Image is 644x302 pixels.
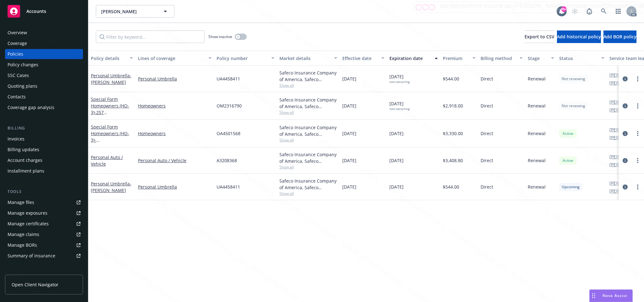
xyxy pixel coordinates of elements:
[561,6,567,12] div: 99+
[5,229,83,239] a: Manage claims
[440,51,478,66] button: Premium
[208,34,232,39] span: Show inactive
[8,197,34,207] div: Manage files
[12,281,58,288] span: Open Client Navigator
[279,137,337,143] span: Show all
[5,28,83,38] a: Overview
[481,102,493,109] span: Direct
[342,184,356,190] span: [DATE]
[389,73,410,84] span: [DATE]
[340,51,387,66] button: Effective date
[528,157,546,164] span: Renewal
[5,251,83,261] a: Summary of insurance
[621,157,629,164] a: circleInformation
[481,184,493,190] span: Direct
[443,102,463,109] span: $2,918.00
[279,110,337,115] span: Show all
[8,219,49,229] div: Manage certificates
[279,178,337,191] div: Safeco Insurance Company of America, Safeco Insurance (Liberty Mutual)
[478,51,525,66] button: Billing method
[557,30,601,43] button: Add historical policy
[481,130,493,137] span: Direct
[8,208,47,218] div: Manage exposures
[525,34,554,40] span: Export to CSV
[621,130,629,137] a: circleInformation
[342,130,356,137] span: [DATE]
[562,76,585,82] span: Not renewing
[634,183,641,191] a: more
[443,55,469,62] div: Premium
[443,130,463,137] span: $3,330.00
[590,290,597,302] div: Drag to move
[214,51,277,66] button: Policy number
[8,155,42,165] div: Account charges
[634,130,641,137] a: more
[557,51,607,66] button: Status
[559,55,597,62] div: Status
[389,157,404,164] span: [DATE]
[8,134,25,144] div: Invoices
[528,130,546,137] span: Renewal
[8,49,23,59] div: Policies
[5,60,83,70] a: Policy changes
[8,60,38,70] div: Policy changes
[5,197,83,207] a: Manage files
[481,157,493,164] span: Direct
[217,75,240,82] span: UA4458411
[5,240,83,250] a: Manage BORs
[8,229,39,239] div: Manage claims
[8,92,26,102] div: Contacts
[583,5,596,18] a: Report a Bug
[279,83,337,88] span: Show all
[443,75,459,82] span: $544.00
[342,75,356,82] span: [DATE]
[525,30,554,43] button: Export to CSV
[96,5,174,18] button: [PERSON_NAME]
[387,51,440,66] button: Expiration date
[5,189,83,195] div: Tools
[481,55,516,62] div: Billing method
[621,102,629,110] a: circleInformation
[342,157,356,164] span: [DATE]
[603,293,627,298] span: Nova Assist
[217,157,237,164] span: A3208368
[8,81,37,91] div: Quoting plans
[634,102,641,110] a: more
[342,55,377,62] div: Effective date
[279,96,337,110] div: Safeco Insurance Company of America, Safeco Insurance (Liberty Mutual)
[138,55,205,62] div: Lines of coverage
[528,75,546,82] span: Renewal
[279,124,337,137] div: Safeco Insurance Company of America, Safeco Insurance (Liberty Mutual)
[279,69,337,83] div: Safeco Insurance Company of America, Safeco Insurance (Liberty Mutual)
[528,102,546,109] span: Renewal
[91,124,131,156] a: Special Form Homeowners (HO-3)
[389,184,404,190] span: [DATE]
[279,55,330,62] div: Market details
[26,9,46,14] span: Accounts
[557,34,601,40] span: Add historical policy
[8,145,39,155] div: Billing updates
[91,73,131,85] a: Personal Umbrella
[279,164,337,170] span: Show all
[96,30,205,43] input: Filter by keyword...
[91,96,130,129] a: Special Form Homeowners (HO-3)
[562,184,580,190] span: Upcoming
[91,181,131,193] a: Personal Umbrella
[8,166,44,176] div: Installment plans
[389,100,410,111] span: [DATE]
[8,70,29,80] div: SSC Cases
[138,75,212,82] a: Personal Umbrella
[279,191,337,196] span: Show all
[5,49,83,59] a: Policies
[5,92,83,102] a: Contacts
[91,73,131,85] span: - [PERSON_NAME]
[277,51,340,66] button: Market details
[5,145,83,155] a: Billing updates
[603,34,636,40] span: Add BOR policy
[634,75,641,83] a: more
[217,184,240,190] span: UA4458411
[217,55,267,62] div: Policy number
[5,166,83,176] a: Installment plans
[5,3,83,20] a: Accounts
[88,51,135,66] button: Policy details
